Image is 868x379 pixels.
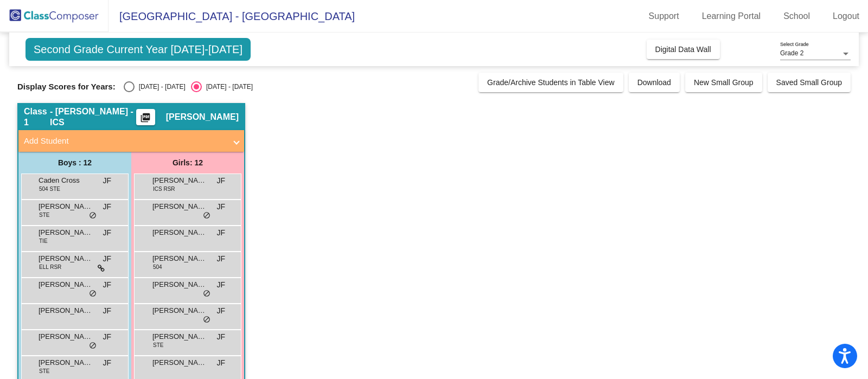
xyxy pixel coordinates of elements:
a: Support [640,8,688,25]
span: JF [103,201,111,213]
mat-icon: picture_as_pdf [139,112,152,127]
span: STE [39,211,49,219]
div: Boys : 12 [18,152,131,174]
span: Grade/Archive Students in Table View [487,78,615,87]
span: [PERSON_NAME] [152,279,207,290]
span: Caden Cross [39,175,93,186]
span: 504 STE [39,185,60,193]
span: JF [103,305,111,317]
span: [PERSON_NAME] [39,201,93,212]
button: Saved Small Group [768,73,851,92]
div: [DATE] - [DATE] [202,82,253,92]
span: [PERSON_NAME] [152,175,207,186]
span: [PERSON_NAME] [39,253,93,264]
div: [DATE] - [DATE] [135,82,186,92]
span: JF [103,279,111,291]
span: Digital Data Wall [655,45,711,54]
span: JF [103,253,111,265]
a: Learning Portal [693,8,770,25]
span: STE [39,367,49,375]
span: do_not_disturb_alt [89,290,97,298]
span: [PERSON_NAME] [152,357,207,368]
span: do_not_disturb_alt [203,316,210,324]
span: [PERSON_NAME] [152,331,207,342]
span: 504 [153,263,162,271]
mat-radio-group: Select an option [124,81,253,92]
span: [GEOGRAPHIC_DATA] - [GEOGRAPHIC_DATA] [108,8,355,25]
span: ICS RSR [153,185,175,193]
mat-panel-title: Add Student [24,135,226,147]
span: [PERSON_NAME] [152,253,207,264]
span: [PERSON_NAME] [152,227,207,238]
span: JF [216,279,225,291]
span: TIE [39,237,48,245]
button: Print Students Details [136,109,155,125]
span: Grade 2 [780,49,803,57]
span: Display Scores for Years: [17,82,116,92]
span: [PERSON_NAME] [152,201,207,212]
span: JF [103,227,111,239]
span: [PERSON_NAME] [39,305,93,316]
span: [PERSON_NAME] [39,227,93,238]
button: Digital Data Wall [647,40,720,59]
button: New Small Group [685,73,762,92]
span: New Small Group [694,78,754,87]
mat-expansion-panel-header: Add Student [18,130,244,152]
span: do_not_disturb_alt [203,290,210,298]
span: JF [216,227,225,239]
span: do_not_disturb_alt [89,342,97,350]
span: JF [103,175,111,187]
span: JF [216,253,225,265]
span: [PERSON_NAME] [152,305,207,316]
span: - [PERSON_NAME] - ICS [50,106,136,128]
div: Girls: 12 [131,152,244,174]
span: STE [153,341,163,349]
span: Second Grade Current Year [DATE]-[DATE] [25,38,251,61]
span: JF [216,305,225,317]
a: School [775,8,819,25]
span: Class 1 [24,106,50,128]
button: Download [629,73,680,92]
span: JF [103,331,111,343]
span: Saved Small Group [776,78,842,87]
span: do_not_disturb_alt [89,211,97,220]
span: JF [216,175,225,187]
span: [PERSON_NAME] [39,357,93,368]
a: Logout [824,8,868,25]
button: Grade/Archive Students in Table View [478,73,623,92]
span: do_not_disturb_alt [203,211,210,220]
span: [PERSON_NAME] [166,112,239,123]
span: JF [216,201,225,213]
span: JF [216,357,225,369]
span: JF [216,331,225,343]
span: [PERSON_NAME] [39,331,93,342]
span: [PERSON_NAME] [39,279,93,290]
span: ELL RSR [39,263,61,271]
span: JF [103,357,111,369]
span: Download [637,78,671,87]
